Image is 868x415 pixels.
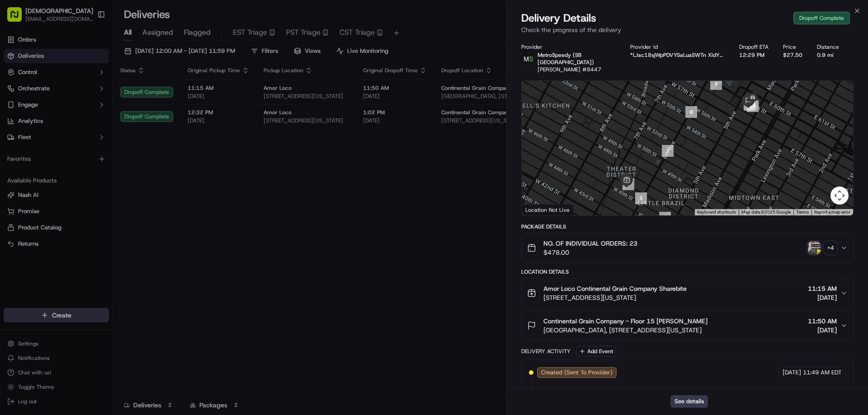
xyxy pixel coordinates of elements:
[741,210,791,214] span: Map data ©2025 Google
[522,233,853,262] button: NO. OF INDIVIDUAL ORDERS: 23$478.00photo_proof_of_pickup image+4
[783,368,801,377] span: [DATE]
[521,43,616,51] div: Provider
[521,348,571,355] div: Delivery Activity
[662,145,674,157] div: 7
[543,284,687,293] span: Amor Loco Continental Grain Company Sharebite
[524,204,554,215] a: Open this area in Google Maps (opens a new window)
[630,51,725,59] button: *LJac18sjWpPDVYSaLuaSWTn XldYVNGqOwZwzVHHErPDmByN
[9,36,165,51] p: Welcome 👋
[522,311,853,340] button: Continental Grain Company - Floor 15 [PERSON_NAME][GEOGRAPHIC_DATA], [STREET_ADDRESS][US_STATE]11...
[659,212,671,224] div: 4
[9,9,27,27] img: Nash
[541,368,613,377] span: Created (Sent To Provider)
[739,51,769,59] div: 12:29 PM
[670,395,708,408] button: See details
[576,346,616,357] button: Add Event
[90,153,109,160] span: Pylon
[817,51,839,59] div: 0.9 mi
[524,204,554,215] img: Google
[824,242,837,254] div: + 4
[538,66,601,73] span: [PERSON_NAME] #8447
[85,131,145,140] span: API Documentation
[817,43,839,51] div: Distance
[521,268,854,275] div: Location Details
[630,43,725,51] div: Provider Id
[635,192,647,204] div: 5
[521,51,536,66] img: metro_speed_logo.png
[543,317,708,326] span: Continental Grain Company - Floor 15 [PERSON_NAME]
[808,284,837,293] span: 11:15 AM
[18,131,69,140] span: Knowledge Base
[31,86,148,95] div: Start new chat
[538,51,616,66] p: MetroSpeedy (SB [GEOGRAPHIC_DATA])
[522,204,574,215] div: Location Not Live
[522,279,853,308] button: Amor Loco Continental Grain Company Sharebite[STREET_ADDRESS][US_STATE]11:15 AM[DATE]
[543,326,708,335] span: [GEOGRAPHIC_DATA], [STREET_ADDRESS][US_STATE]
[814,210,850,214] a: Report a map error
[64,153,109,160] a: Powered byPylon
[154,89,165,100] button: Start new chat
[747,100,759,112] div: 11
[76,132,84,139] div: 💻
[697,209,736,215] button: Keyboard shortcuts
[739,43,769,51] div: Dropoff ETA
[808,242,837,254] button: photo_proof_of_pickup image+4
[783,51,802,59] div: $27.50
[808,242,821,254] img: photo_proof_of_pickup image
[685,106,697,118] div: 8
[5,127,73,144] a: 📗Knowledge Base
[521,11,596,25] span: Delivery Details
[808,293,837,302] span: [DATE]
[783,43,802,51] div: Price
[543,239,637,248] span: NO. OF INDIVIDUAL ORDERS: 23
[24,58,163,68] input: Got a question? Start typing here...
[31,95,114,103] div: We're available if you need us!
[543,248,637,257] span: $478.00
[710,78,722,90] div: 9
[521,223,854,230] div: Package Details
[73,127,149,144] a: 💻API Documentation
[623,178,634,190] div: 6
[9,86,25,103] img: 1736555255976-a54dd68f-1ca7-489b-9aae-adbdc363a1c4
[543,293,687,302] span: [STREET_ADDRESS][US_STATE]
[830,187,849,205] button: Map camera controls
[521,25,854,34] p: Check the progress of the delivery
[808,326,837,335] span: [DATE]
[803,368,842,377] span: 11:49 AM EDT
[796,210,809,214] a: Terms (opens in new tab)
[808,317,837,326] span: 11:50 AM
[9,132,16,139] div: 📗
